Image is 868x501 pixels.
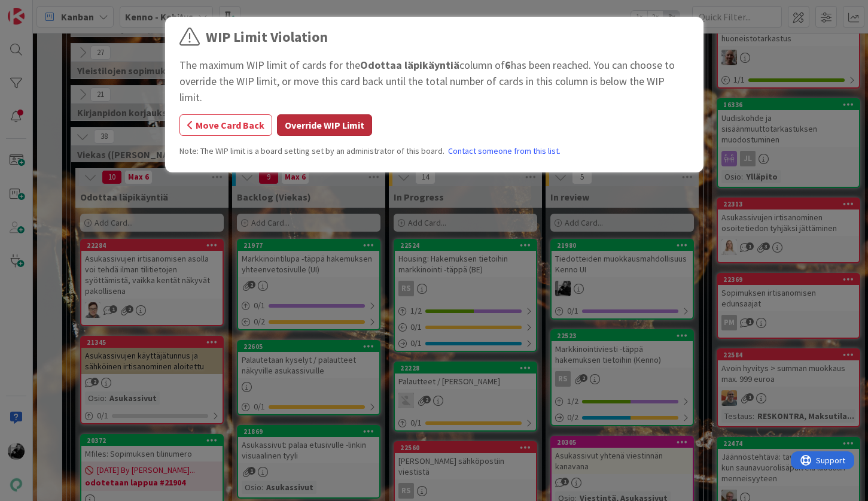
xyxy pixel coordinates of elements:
button: Override WIP Limit [277,114,372,136]
div: Note: The WIP limit is a board setting set by an administrator of this board. [179,145,689,157]
a: Contact someone from this list. [448,145,561,157]
div: WIP Limit Violation [206,26,328,48]
button: Move Card Back [179,114,272,136]
b: 6 [505,58,511,72]
div: The maximum WIP limit of cards for the column of has been reached. You can choose to override the... [179,57,689,105]
span: Support [25,2,54,16]
b: Odottaa läpikäyntiä [360,58,459,72]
